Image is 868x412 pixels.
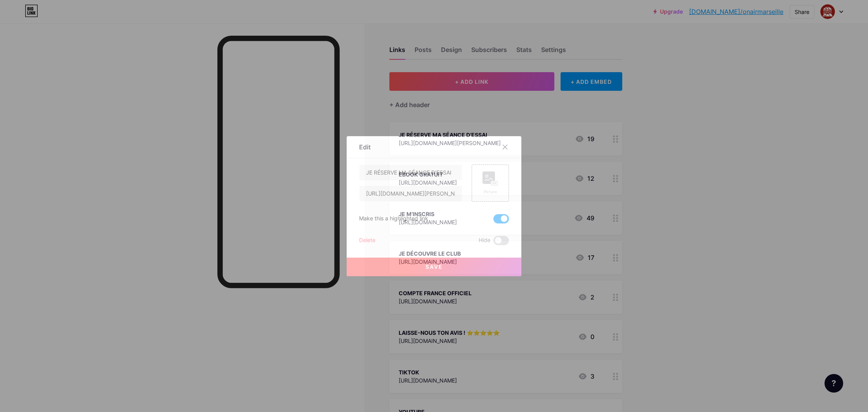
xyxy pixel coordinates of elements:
div: Edit [359,142,371,152]
div: Delete [359,236,375,245]
input: Title [359,165,462,180]
input: URL [359,186,462,201]
div: Make this a highlighted link [359,214,428,223]
button: Save [347,258,521,276]
span: Hide [479,236,490,245]
div: Picture [483,189,498,195]
span: Save [425,263,443,270]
